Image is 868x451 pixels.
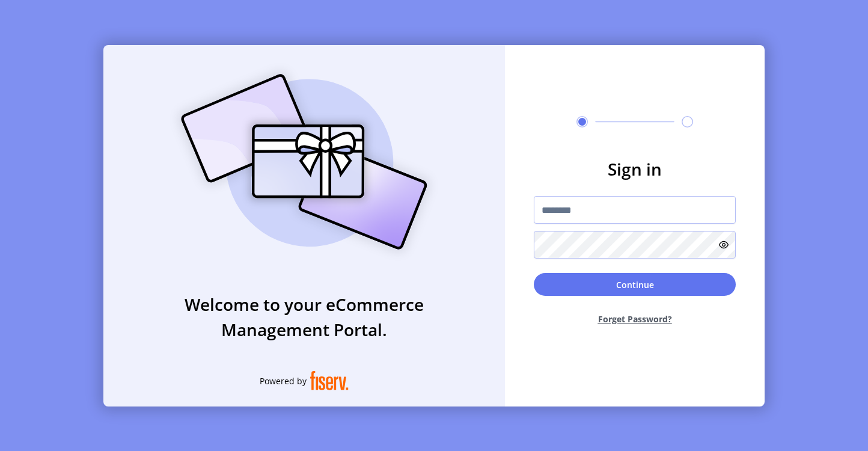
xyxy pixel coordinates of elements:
span: Powered by [260,375,307,387]
h3: Welcome to your eCommerce Management Portal. [103,292,505,342]
button: Continue [534,273,736,296]
h3: Sign in [534,156,736,182]
img: card_Illustration.svg [163,61,445,263]
button: Forget Password? [534,303,736,335]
